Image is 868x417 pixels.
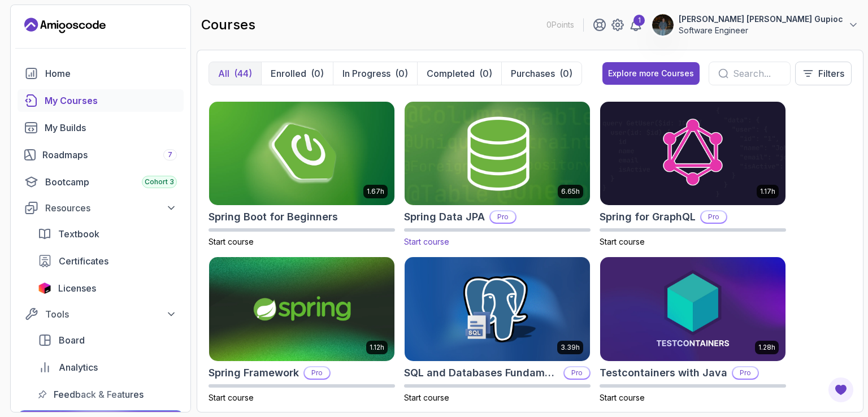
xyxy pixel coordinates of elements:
[342,67,390,80] p: In Progress
[45,67,177,80] div: Home
[42,148,177,162] div: Roadmaps
[209,237,254,246] span: Start course
[405,257,590,361] img: SQL and Databases Fundamentals card
[18,116,184,139] a: builds
[559,67,572,80] div: (0)
[45,201,177,215] div: Resources
[31,277,184,299] a: licenses
[18,89,184,112] a: courses
[45,121,177,134] div: My Builds
[45,94,177,107] div: My Courses
[201,16,255,34] h2: courses
[546,19,574,31] p: 0 Points
[600,237,645,246] span: Start course
[565,367,589,379] p: Pro
[209,209,338,225] h2: Spring Boot for Beginners
[827,376,854,403] button: Open Feedback Button
[333,62,417,85] button: In Progress(0)
[168,150,172,159] span: 7
[602,62,700,85] button: Explore more Courses
[600,365,727,381] h2: Testcontainers with Java
[395,67,408,80] div: (0)
[145,177,174,186] span: Cohort 3
[608,68,694,79] div: Explore more Courses
[209,62,261,85] button: All(44)
[370,343,384,352] p: 1.12h
[427,67,475,80] p: Completed
[59,333,85,347] span: Board
[45,307,177,321] div: Tools
[58,281,96,295] span: Licenses
[679,25,843,36] p: Software Engineer
[760,187,775,196] p: 1.17h
[59,254,108,268] span: Certificates
[818,67,844,80] p: Filters
[234,67,252,80] div: (44)
[209,365,299,381] h2: Spring Framework
[479,67,492,80] div: (0)
[367,187,384,196] p: 1.67h
[18,144,184,166] a: roadmaps
[404,365,559,381] h2: SQL and Databases Fundamentals
[491,211,515,223] p: Pro
[701,211,726,223] p: Pro
[18,198,184,218] button: Resources
[733,67,781,80] input: Search...
[31,383,184,406] a: feedback
[511,67,555,80] p: Purchases
[261,62,333,85] button: Enrolled(0)
[633,15,645,26] div: 1
[404,209,485,225] h2: Spring Data JPA
[31,329,184,351] a: board
[758,343,775,352] p: 1.28h
[404,393,449,402] span: Start course
[400,99,594,208] img: Spring Data JPA card
[600,257,785,361] img: Testcontainers with Java card
[31,356,184,379] a: analytics
[58,227,99,241] span: Textbook
[652,14,859,36] button: user profile image[PERSON_NAME] [PERSON_NAME] GupiocSoftware Engineer
[679,14,843,25] p: [PERSON_NAME] [PERSON_NAME] Gupioc
[24,16,106,34] a: Landing page
[305,367,329,379] p: Pro
[501,62,581,85] button: Purchases(0)
[561,343,580,352] p: 3.39h
[600,102,785,206] img: Spring for GraphQL card
[795,62,852,85] button: Filters
[404,237,449,246] span: Start course
[18,62,184,85] a: home
[38,283,51,294] img: jetbrains icon
[209,393,254,402] span: Start course
[18,304,184,324] button: Tools
[209,102,394,206] img: Spring Boot for Beginners card
[629,18,643,32] a: 1
[600,393,645,402] span: Start course
[561,187,580,196] p: 6.65h
[218,67,229,80] p: All
[600,209,696,225] h2: Spring for GraphQL
[733,367,758,379] p: Pro
[271,67,306,80] p: Enrolled
[311,67,324,80] div: (0)
[54,388,144,401] span: Feedback & Features
[31,250,184,272] a: certificates
[45,175,177,189] div: Bootcamp
[59,360,98,374] span: Analytics
[417,62,501,85] button: Completed(0)
[31,223,184,245] a: textbook
[18,171,184,193] a: bootcamp
[209,257,394,361] img: Spring Framework card
[652,14,674,36] img: user profile image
